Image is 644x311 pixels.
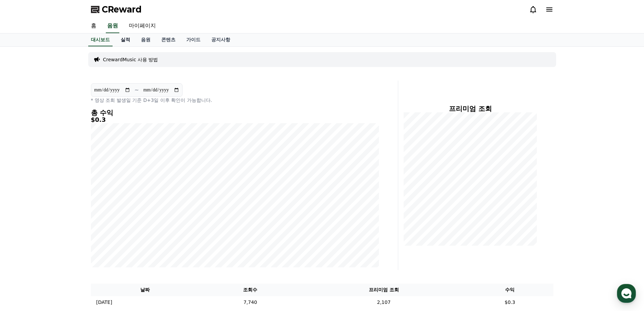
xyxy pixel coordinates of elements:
a: 공지사항 [206,34,236,46]
h5: $0.3 [91,116,379,123]
a: CReward [91,4,142,15]
p: * 영상 조회 발생일 기준 D+3일 이후 확인이 가능합니다. [91,97,379,104]
a: 대시보드 [88,34,113,46]
td: 2,107 [301,296,467,309]
td: $0.3 [467,296,553,309]
span: 설정 [104,225,113,230]
a: 음원 [106,19,119,33]
h4: 총 수익 [91,109,379,116]
h4: 프리미엄 조회 [404,105,537,112]
a: 홈 [2,215,45,231]
a: 가이드 [181,34,206,46]
p: ~ [135,86,139,94]
a: CrewardMusic 사용 방법 [103,56,158,63]
span: 홈 [21,225,25,230]
p: [DATE] [96,299,112,306]
a: 실적 [115,34,136,46]
span: 대화 [62,225,70,230]
span: CReward [102,4,142,15]
td: 7,740 [199,296,301,309]
a: 마이페이지 [123,19,161,33]
th: 수익 [467,284,553,296]
th: 프리미엄 조회 [301,284,467,296]
a: 홈 [86,19,102,33]
a: 음원 [136,34,156,46]
a: 대화 [45,215,87,231]
th: 날짜 [91,284,200,296]
a: 설정 [87,215,130,231]
a: 콘텐츠 [156,34,181,46]
th: 조회수 [199,284,301,296]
